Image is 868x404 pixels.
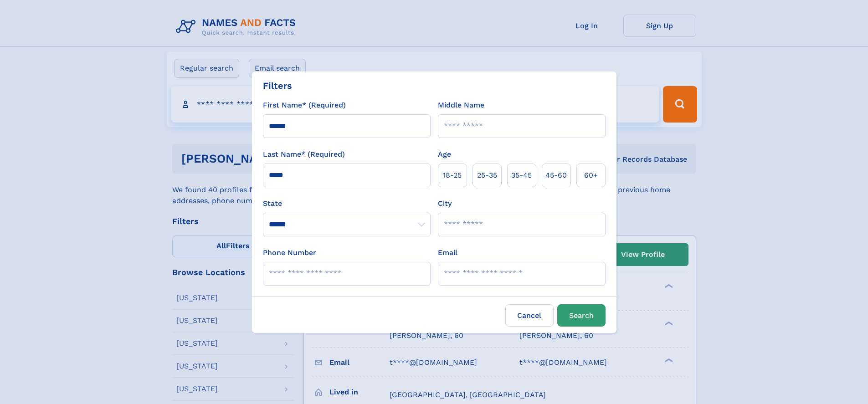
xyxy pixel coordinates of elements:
[438,247,457,258] label: Email
[263,149,345,160] label: Last Name* (Required)
[438,149,451,160] label: Age
[505,304,554,327] label: Cancel
[545,170,567,181] span: 45‑60
[557,304,606,327] button: Search
[438,100,484,111] label: Middle Name
[263,79,292,92] div: Filters
[263,198,431,209] label: State
[443,170,462,181] span: 18‑25
[477,170,497,181] span: 25‑35
[263,100,346,111] label: First Name* (Required)
[584,170,598,181] span: 60+
[263,247,316,258] label: Phone Number
[438,198,452,209] label: City
[511,170,532,181] span: 35‑45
